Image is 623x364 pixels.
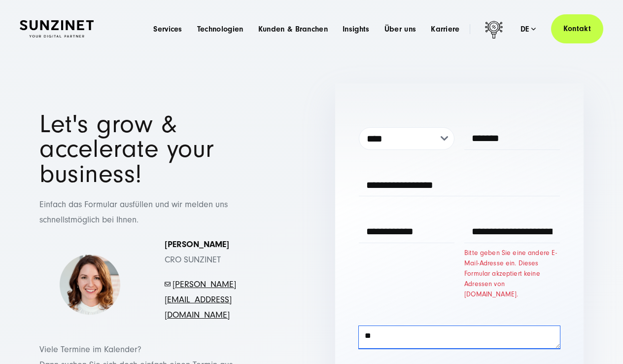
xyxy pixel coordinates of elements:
[153,24,182,34] a: Services
[431,24,460,34] a: Karriere
[551,14,603,43] a: Kontakt
[171,279,173,290] span: -
[165,279,236,320] a: [PERSON_NAME][EMAIL_ADDRESS][DOMAIN_NAME]
[39,109,214,188] span: Let's grow & accelerate your business!
[59,255,120,316] img: Simona-kontakt-page-picture
[39,199,228,225] span: Einfach das Formular ausfüllen und wir melden uns schnellstmöglich bei Ihnen.
[343,24,370,34] a: Insights
[165,237,268,267] p: CRO SUNZINET
[20,20,94,37] img: SUNZINET Full Service Digital Agentur
[258,24,328,34] a: Kunden & Branchen
[384,24,416,34] a: Über uns
[165,239,229,250] strong: [PERSON_NAME]
[520,24,536,34] div: de
[464,248,560,300] label: Bitte geben Sie eine andere E-Mail-Adresse ein. Dieses Formular akzeptiert keine Adressen von [DO...
[197,24,243,34] a: Technologien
